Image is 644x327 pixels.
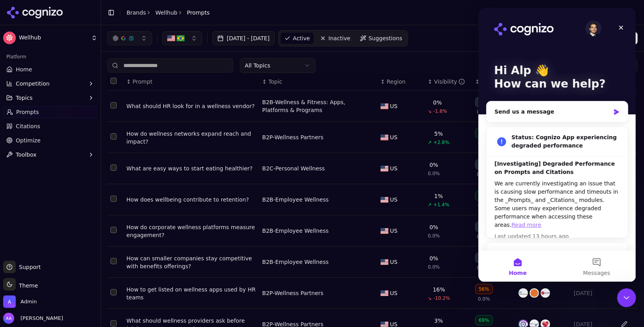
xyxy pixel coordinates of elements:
[17,315,63,322] span: [PERSON_NAME]
[381,135,388,140] img: US flag
[617,288,636,307] iframe: Intercom live chat
[3,50,97,63] div: Platform
[133,78,152,86] span: Prompt
[316,32,355,45] a: Inactive
[16,108,39,116] span: Prompts
[16,151,37,159] span: Toolbox
[127,78,256,86] div: ↕Prompt
[110,289,117,295] button: Select row 7
[477,234,489,240] span: 0.0%
[428,139,432,146] span: ↗
[110,258,117,264] button: Select row 6
[3,313,14,324] img: Alp Aysan
[3,32,16,44] img: Wellhub
[428,108,432,114] span: ↘
[262,164,325,172] div: B2C-Personal Wellness
[127,286,256,301] a: How to get listed on wellness apps used by HR teams
[429,254,438,262] div: 0%
[434,78,465,86] div: Visibility
[434,192,443,200] div: 1%
[3,63,97,76] a: Home
[429,161,438,169] div: 0%
[390,227,398,235] span: US
[19,34,88,41] span: Wellhub
[127,254,256,270] a: How can smaller companies stay competitive with benefits offerings?
[381,228,388,234] img: US flag
[381,103,388,109] img: US flag
[477,265,489,271] span: 0.0%
[381,78,422,86] div: ↕Region
[16,263,41,271] span: Support
[3,295,37,308] button: Open organization switcher
[262,78,374,86] div: ↕Topic
[8,235,149,289] div: New in [GEOGRAPHIC_DATA]: More Models, Sentiment Scores, and Prompt Insights!
[212,31,275,45] button: [DATE] - [DATE]
[477,109,489,115] span: 0.0%
[110,227,117,233] button: Select row 5
[3,313,63,324] button: Open user button
[79,243,158,274] button: Messages
[428,233,440,239] span: 0.0%
[541,288,550,298] img: virgin pulse
[3,134,97,147] a: Optimize
[390,133,398,141] span: US
[16,241,142,266] div: New in [GEOGRAPHIC_DATA]: More Models, Sentiment Scores, and Prompt Insights!
[475,253,491,263] div: N/A
[381,166,388,172] img: US flag
[110,78,117,84] button: Select all rows
[16,282,38,289] span: Theme
[262,98,365,114] a: B2B-Wellness & Fitness: Apps, Platforms & Programs
[390,196,398,204] span: US
[167,34,175,42] img: US
[3,148,97,161] button: Toolbox
[187,9,210,17] span: Prompts
[293,34,310,42] span: Active
[127,164,256,172] a: What are easy ways to start eating healthier?
[262,289,323,297] div: B2P-Wellness Partners
[618,287,631,299] button: Edit in sheet
[478,8,636,282] iframe: Intercom live chat
[262,196,329,204] a: B2B-Employee Wellness
[475,222,491,232] div: N/A
[127,9,210,17] nav: breadcrumb
[475,315,493,325] div: 69%
[110,133,117,140] button: Select row 2
[433,139,450,146] span: +2.8%
[21,298,37,305] span: Admin
[16,65,32,73] span: Home
[472,73,515,91] th: sentiment
[3,106,97,118] a: Prompts
[127,196,256,204] div: How does wellbeing contribute to retention?
[155,9,177,17] a: Wellhub
[262,258,329,266] a: B2B-Employee Wellness
[478,296,490,302] span: 0.0%
[127,102,256,110] div: What should HR look for in a wellness vendor?
[369,34,403,42] span: Suggestions
[477,171,489,178] span: 0.0%
[433,295,450,301] span: -10.2%
[262,133,323,141] a: B2P-Wellness Partners
[381,290,388,296] img: US flag
[433,108,447,114] span: -1.8%
[433,202,450,208] span: +1.4%
[428,295,432,301] span: ↘
[30,262,48,268] span: Home
[434,317,443,325] div: 3%
[3,77,97,90] button: Competition
[16,94,33,102] span: Topics
[574,289,611,297] div: [DATE]
[262,227,329,235] a: B2B-Employee Wellness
